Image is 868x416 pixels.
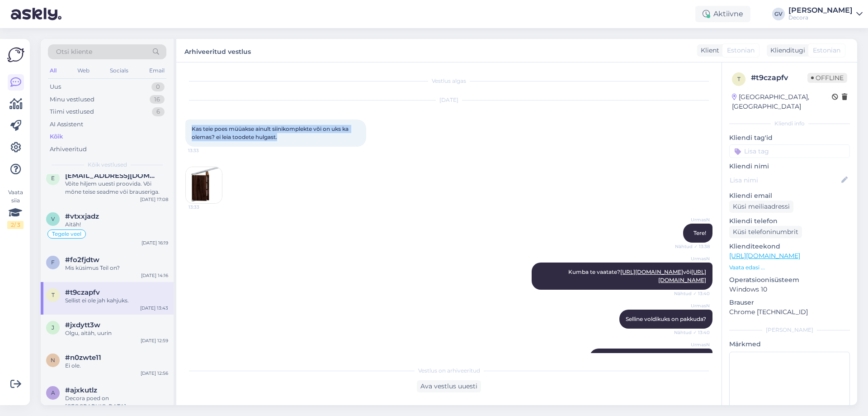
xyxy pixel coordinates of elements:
p: Operatsioonisüsteem [729,275,850,285]
div: [PERSON_NAME] [729,326,850,334]
div: [DATE] 17:08 [140,196,168,203]
span: #jxdytt3w [65,321,100,329]
span: v [51,215,55,222]
img: Askly Logo [7,46,24,63]
div: Decora [788,14,853,21]
span: #n0zwte11 [65,354,101,362]
div: 0 [151,82,165,91]
input: Lisa nimi [730,175,840,185]
img: Attachment [186,167,222,203]
span: UrmasN [676,216,710,223]
p: Märkmed [729,339,850,349]
p: Chrome [TECHNICAL_ID] [729,307,850,317]
div: [DATE] [185,96,712,104]
div: Kõik [50,132,63,141]
div: Küsi telefoninumbrit [729,226,802,238]
p: Kliendi nimi [729,162,850,171]
p: Klienditeekond [729,242,850,251]
div: Olgu, aitäh, uurin [65,329,168,337]
span: j [52,324,54,331]
span: e [51,175,55,182]
div: Arhiveeritud [50,145,87,154]
span: UrmasN [676,341,710,348]
span: Vestlus on arhiveeritud [418,367,480,375]
div: [PERSON_NAME] [788,7,853,14]
span: UrmasN [676,302,710,309]
span: Estonian [813,46,840,55]
span: Selline voldikuks on pakkuda? [626,316,706,322]
span: Kumba te vaatate? või [568,268,706,283]
div: Võite hiljem uuesti proovida. Või mõne teise seadme või brauseriga. [65,180,168,196]
div: [DATE] 12:56 [141,370,168,377]
span: #ajxkutlz [65,386,97,394]
label: Arhiveeritud vestlus [184,44,251,57]
div: Decora poed on [GEOGRAPHIC_DATA], [GEOGRAPHIC_DATA], [GEOGRAPHIC_DATA], [GEOGRAPHIC_DATA], [GEOGR... [65,394,168,411]
div: GV [772,8,785,20]
span: f [51,259,55,266]
div: All [48,65,58,77]
div: Vaata siia [7,188,24,229]
span: Kas teie poes müüakse ainult siinikomplekte või on uks ka olemas? ei leia toodete hulgast. [192,125,350,140]
div: # t9czapfv [751,72,807,83]
span: Tegele veel [52,231,81,237]
span: Nähtud ✓ 13:40 [674,290,710,297]
div: Email [147,65,166,77]
div: Küsi meiliaadressi [729,201,793,213]
div: 16 [150,95,165,104]
div: Uus [50,82,61,91]
div: Socials [108,65,130,77]
a: [PERSON_NAME]Decora [788,7,863,21]
div: Ei ole. [65,362,168,370]
div: [DATE] 12:59 [141,337,168,344]
div: 2 / 3 [7,221,24,229]
span: t [737,76,741,82]
div: Minu vestlused [50,95,94,104]
span: eren.povel@gmail.com [65,172,159,180]
div: [GEOGRAPHIC_DATA], [GEOGRAPHIC_DATA] [732,92,832,111]
a: [URL][DOMAIN_NAME] [729,252,800,260]
span: Tere! [693,230,706,236]
span: n [51,357,55,363]
p: Brauser [729,298,850,307]
span: a [51,389,55,396]
div: Klient [697,46,719,55]
div: Aktiivne [695,6,750,22]
div: Mis küsimus Teil on? [65,264,168,272]
div: Web [75,65,91,77]
div: [DATE] 16:19 [142,239,168,246]
p: Kliendi tag'id [729,133,850,143]
p: Kliendi telefon [729,216,850,226]
p: Kliendi email [729,191,850,201]
div: AI Assistent [50,120,83,129]
div: Aitäh! [65,220,168,229]
span: Kõik vestlused [88,161,127,169]
span: Otsi kliente [56,47,92,57]
a: [URL][DOMAIN_NAME] [620,268,683,275]
div: Ava vestlus uuesti [417,380,481,392]
div: Tiimi vestlused [50,107,94,116]
div: Sellist ei ole jah kahjuks. [65,296,168,305]
input: Lisa tag [729,144,850,158]
span: Nähtud ✓ 13:38 [675,243,710,250]
span: #vtxxjadz [65,212,99,220]
span: UrmasN [676,255,710,262]
div: 6 [152,107,165,116]
span: 13:33 [188,147,222,154]
span: Nähtud ✓ 13:40 [674,329,710,336]
span: Offline [807,73,847,83]
div: Klienditugi [767,46,805,55]
div: Vestlus algas [185,77,712,85]
p: Vaata edasi ... [729,263,850,272]
span: #fo2fjdtw [65,256,99,264]
p: Windows 10 [729,285,850,294]
div: Kliendi info [729,120,850,128]
span: Estonian [727,46,755,55]
span: 13:33 [189,204,222,210]
div: [DATE] 14:16 [141,272,168,279]
div: [DATE] 13:43 [140,305,168,311]
span: t [52,292,55,298]
span: #t9czapfv [65,288,100,296]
